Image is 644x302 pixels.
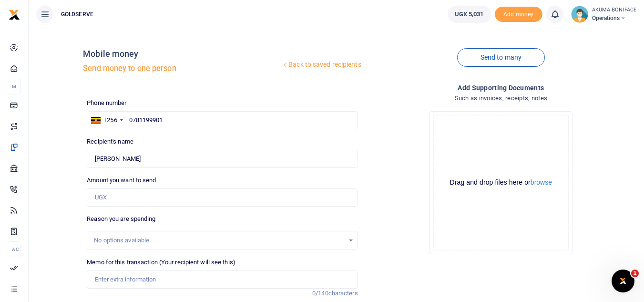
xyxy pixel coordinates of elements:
a: UGX 5,031 [448,6,491,23]
h4: Add supporting Documents [366,83,636,93]
img: profile-user [571,6,588,23]
input: Loading name... [87,150,358,168]
span: Operations [592,14,636,22]
div: Drag and drop files here or [434,178,568,187]
li: Wallet ballance [444,6,495,23]
small: AKUMA BONIFACE [592,6,636,14]
button: browse [531,179,552,186]
li: M [8,79,20,94]
input: Enter extra information [87,271,358,289]
a: profile-user AKUMA BONIFACE Operations [571,6,636,23]
span: UGX 5,031 [455,10,484,19]
img: logo-small [9,9,20,21]
span: GOLDSERVE [57,10,97,19]
iframe: Intercom live chat [612,270,634,292]
a: Add money [495,10,542,17]
li: Ac [8,241,20,257]
label: Phone number [87,98,126,108]
h5: Send money to one person [83,64,281,73]
h4: Such as invoices, receipts, notes [366,93,636,104]
li: Toup your wallet [495,7,542,22]
input: UGX [87,188,358,207]
label: Memo for this transaction (Your recipient will see this) [87,258,235,267]
span: 1 [631,270,639,277]
div: No options available. [94,236,344,245]
div: Uganda: +256 [87,112,125,129]
div: +256 [103,115,117,125]
h4: Mobile money [83,49,281,59]
div: File Uploader [429,111,572,254]
label: Recipient's name [87,137,133,146]
label: Amount you want to send [87,176,156,185]
a: Back to saved recipients [281,56,362,73]
span: 0/140 [312,290,328,297]
a: Send to many [457,48,545,67]
span: characters [328,290,358,297]
input: Enter phone number [87,111,358,129]
label: Reason you are spending [87,214,155,224]
a: logo-small logo-large logo-large [9,10,20,18]
span: Add money [495,7,542,22]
